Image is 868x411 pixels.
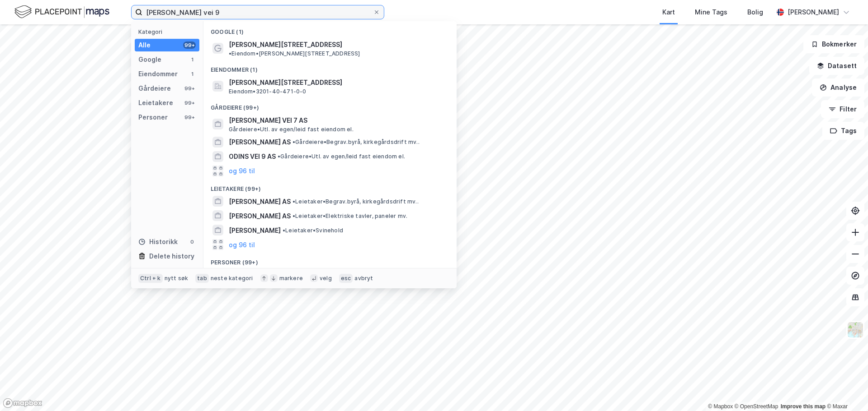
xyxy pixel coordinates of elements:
span: [PERSON_NAME] AS [229,196,291,207]
div: neste kategori [211,275,253,282]
div: Delete history [149,251,194,262]
button: Bokmerker [803,35,864,53]
div: Kontrollprogram for chat [823,368,868,411]
div: Leietakere (99+) [203,178,457,194]
div: Kategori [138,28,199,35]
div: Alle [138,40,151,51]
div: Bolig [747,7,763,18]
span: • [292,198,295,205]
div: [PERSON_NAME] [788,7,839,18]
div: Personer (99+) [203,252,457,268]
div: Historikk [138,236,178,247]
div: 99+ [183,99,196,106]
span: [PERSON_NAME][STREET_ADDRESS] [229,39,342,50]
span: • [278,153,280,160]
div: markere [279,275,303,282]
div: Eiendommer (1) [203,59,457,75]
input: Søk på adresse, matrikkel, gårdeiere, leietakere eller personer [142,5,373,19]
span: Gårdeiere • Utl. av egen/leid fast eiendom el. [278,153,405,160]
a: Mapbox [708,403,733,410]
div: Mine Tags [695,7,727,18]
span: [PERSON_NAME] AS [229,137,291,148]
span: Eiendom • [PERSON_NAME][STREET_ADDRESS] [229,50,360,57]
a: Improve this map [781,403,826,410]
div: 99+ [183,114,196,121]
button: Filter [821,100,864,118]
span: [PERSON_NAME] VEI 7 AS [229,115,446,126]
div: nytt søk [165,275,189,282]
div: Google (1) [203,21,457,37]
span: Gårdeiere • Utl. av egen/leid fast eiendom el. [229,126,354,133]
a: Mapbox homepage [3,398,42,408]
span: ODINS VEI 9 AS [229,151,276,162]
span: • [229,50,231,57]
div: Google [138,54,161,65]
a: OpenStreetMap [735,403,778,410]
span: Leietaker • Svinehold [283,227,343,234]
span: • [292,139,295,145]
button: Tags [822,122,864,140]
div: velg [320,275,332,282]
button: og 96 til [229,239,255,250]
div: 1 [189,70,196,78]
div: tab [195,274,209,283]
div: Eiendommer [138,69,178,79]
div: 0 [189,238,196,245]
span: [PERSON_NAME] [229,225,281,236]
iframe: Chat Widget [823,368,868,411]
span: Leietaker • Begrav.byrå, kirkegårdsdrift mv.. [292,198,419,205]
div: 99+ [183,42,196,49]
button: Datasett [809,57,864,75]
span: Leietaker • Elektriske tavler, paneler mv. [292,212,407,220]
div: Ctrl + k [138,274,163,283]
div: 99+ [183,85,196,92]
div: Leietakere [138,97,173,108]
img: Z [847,321,864,338]
span: [PERSON_NAME] AS [229,211,291,222]
div: 1 [189,56,196,63]
div: Personer [138,112,168,123]
div: avbryt [354,275,373,282]
button: og 96 til [229,166,255,176]
div: Gårdeiere (99+) [203,97,457,113]
span: Eiendom • 3201-40-471-0-0 [229,88,307,95]
div: Kart [662,7,675,18]
span: • [283,227,285,234]
button: Analyse [812,79,864,97]
div: Gårdeiere [138,83,171,94]
span: Gårdeiere • Begrav.byrå, kirkegårdsdrift mv.. [292,139,420,146]
img: logo.f888ab2527a4732fd821a326f86c7f29.svg [14,4,109,20]
span: • [292,212,295,219]
span: [PERSON_NAME][STREET_ADDRESS] [229,77,446,88]
div: esc [339,274,353,283]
